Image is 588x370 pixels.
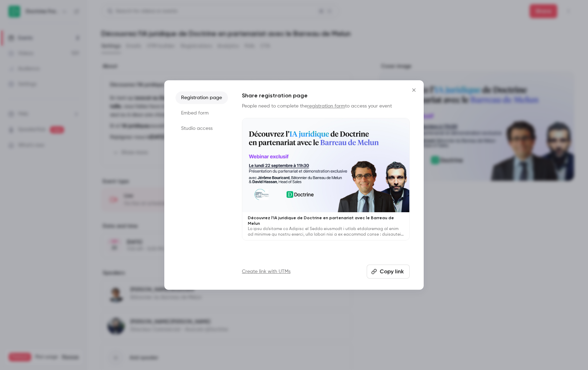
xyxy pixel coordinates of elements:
[248,226,404,237] p: Lo ipsu do’sitame co Adipisc el Seddo eiusmodt i utlab etdoloremag al enim ad minimve qu nostru e...
[307,104,345,109] a: registration form
[242,118,410,240] a: Découvrez l'IA juridique de Doctrine en partenariat avec le Barreau de MelunLo ipsu do’sitame co ...
[175,122,228,135] li: Studio access
[175,91,228,104] li: Registration page
[242,91,410,100] h1: Share registration page
[242,103,410,110] p: People need to complete the to access your event
[407,83,421,97] button: Close
[367,265,410,279] button: Copy link
[248,215,404,226] p: Découvrez l'IA juridique de Doctrine en partenariat avec le Barreau de Melun
[175,107,228,119] li: Embed form
[242,268,291,275] a: Create link with UTMs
